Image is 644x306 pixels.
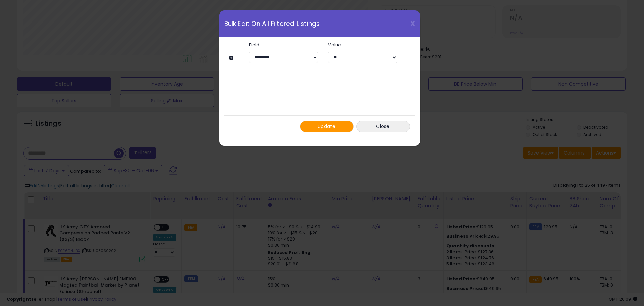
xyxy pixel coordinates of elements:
label: Value [323,43,402,47]
span: X [410,19,415,28]
span: Update [318,123,335,130]
span: Bulk Edit On All Filtered Listings [224,20,320,27]
button: Close [356,121,410,132]
label: Field [244,43,323,47]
